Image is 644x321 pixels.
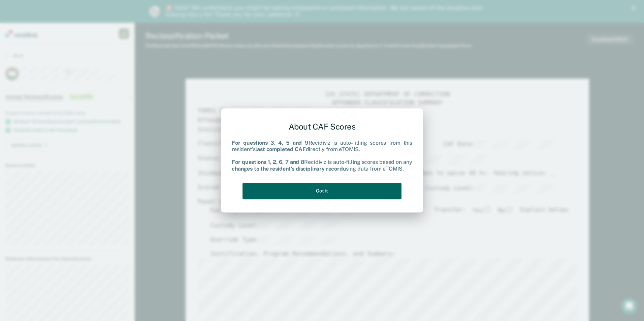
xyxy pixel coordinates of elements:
div: About CAF Scores [232,116,412,137]
b: last completed CAF [255,146,305,152]
b: For questions 3, 4, 5 and 9 [232,140,309,146]
b: changes to the resident's disciplinary record [232,166,343,172]
b: For questions 1, 2, 6, 7 and 8 [232,159,304,166]
button: Got it [243,183,401,199]
img: Profile image for Kim [150,6,160,17]
div: Close [631,6,638,10]
div: 🚨 Hello! We understand you might be seeing mislabeled or outdated information. We are aware of th... [166,5,484,18]
div: Recidiviz is auto-filling scores from this resident's directly from eTOMIS. Recidiviz is auto-fil... [232,140,412,172]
